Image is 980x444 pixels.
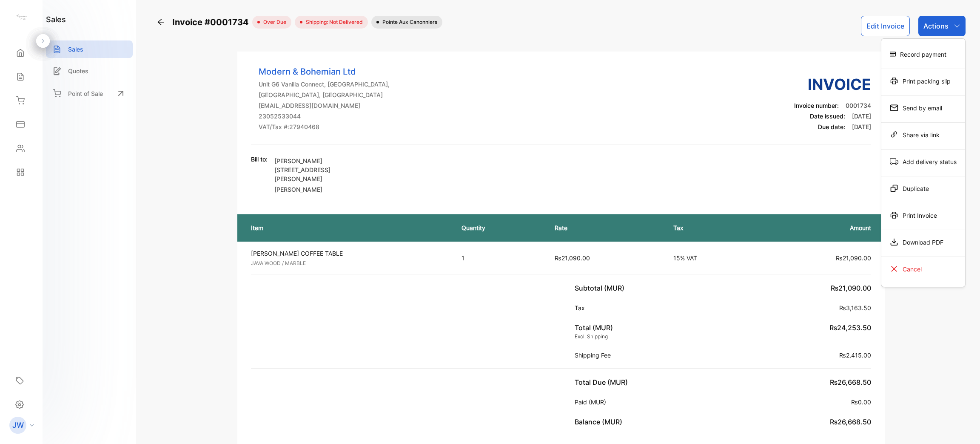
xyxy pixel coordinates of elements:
[46,62,133,80] a: Quotes
[462,254,537,262] p: 1
[259,80,390,89] p: Unit G6 Vanilla Connect, [GEOGRAPHIC_DATA],
[575,417,626,427] p: Balance (MUR)
[462,223,537,232] p: Quantity
[575,377,631,387] p: Total Due (MUR)
[861,16,910,36] button: Edit Invoice
[881,260,965,277] div: Cancel
[46,84,133,103] a: Point of Sale
[68,89,103,98] p: Point of Sale
[881,126,965,143] div: Share via link
[881,72,965,89] div: Print packing slip
[302,18,363,26] span: Shipping: Not Delivered
[918,16,966,36] button: Actions
[251,223,444,232] p: Item
[881,153,965,170] div: Add delivery status
[575,303,588,312] p: Tax
[259,65,390,78] p: Modern & Bohemian Ltd
[831,284,871,292] span: ₨21,090.00
[274,156,372,183] p: [PERSON_NAME][STREET_ADDRESS][PERSON_NAME]
[829,323,871,332] span: ₨24,253.50
[172,16,252,29] span: Invoice #0001734
[836,254,871,262] span: ₨21,090.00
[260,18,286,26] span: over due
[766,223,871,232] p: Amount
[68,45,83,54] p: Sales
[251,155,268,164] p: Bill to:
[575,398,610,407] p: Paid (MUR)
[923,21,949,31] p: Actions
[846,102,871,109] span: 0001734
[259,101,390,110] p: [EMAIL_ADDRESS][DOMAIN_NAME]
[46,14,66,25] h1: sales
[274,185,372,194] p: [PERSON_NAME]
[881,99,965,116] div: Send by email
[259,90,390,99] p: [GEOGRAPHIC_DATA], [GEOGRAPHIC_DATA]
[575,283,628,293] p: Subtotal (MUR)
[251,259,446,267] p: JAVA WOOD / MARBLE
[575,323,613,333] p: Total (MUR)
[794,73,871,96] h3: Invoice
[810,112,845,120] span: Date issued:
[839,304,871,311] span: ₨3,163.50
[881,234,965,251] div: Download PDF
[673,223,749,232] p: Tax
[852,123,871,130] span: [DATE]
[575,351,614,360] p: Shipping Fee
[839,352,871,359] span: ₨2,415.00
[575,333,613,340] p: Excl. Shipping
[881,180,965,197] div: Duplicate
[259,122,390,131] p: VAT/Tax #: 27940468
[830,418,871,426] span: ₨26,668.50
[555,223,657,232] p: Rate
[68,66,88,75] p: Quotes
[944,408,980,444] iframe: LiveChat chat widget
[12,420,24,431] p: JW
[794,102,839,109] span: Invoice number:
[830,378,871,386] span: ₨26,668.50
[881,207,965,224] div: Print Invoice
[379,18,437,26] span: Pointe aux Canonniers
[259,112,390,121] p: 23052533044
[673,254,749,262] p: 15% VAT
[46,40,133,58] a: Sales
[851,398,871,406] span: ₨0.00
[852,112,871,120] span: [DATE]
[881,46,965,63] div: Record payment
[251,249,446,258] p: [PERSON_NAME] COFFEE TABLE
[818,123,845,130] span: Due date:
[15,11,28,24] img: logo
[555,254,590,262] span: ₨21,090.00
